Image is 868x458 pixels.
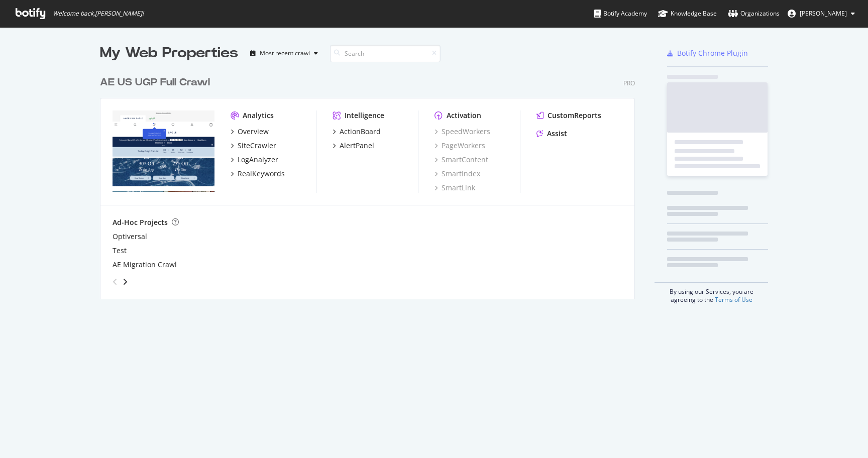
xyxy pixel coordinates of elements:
[333,127,381,137] a: ActionBoard
[728,9,780,19] div: Organizations
[113,260,177,270] a: AE Migration Crawl
[667,48,748,58] a: Botify Chrome Plugin
[243,110,274,121] div: Analytics
[623,79,635,87] div: Pro
[238,155,278,165] div: LogAnalyzer
[547,129,567,139] div: Assist
[677,48,748,58] div: Botify Chrome Plugin
[594,9,647,19] div: Botify Academy
[340,127,381,137] div: ActionBoard
[238,141,276,151] div: SiteCrawler
[780,6,863,22] button: [PERSON_NAME]
[435,183,475,193] a: SmartLink
[238,127,269,137] div: Overview
[435,155,488,165] a: SmartContent
[260,50,310,56] div: Most recent crawl
[113,246,127,256] a: Test
[435,127,490,137] a: SpeedWorkers
[231,127,269,137] a: Overview
[100,75,210,90] div: AE US UGP Full Crawl
[447,110,481,121] div: Activation
[231,169,285,179] a: RealKeywords
[536,110,601,121] a: CustomReports
[238,169,285,179] div: RealKeywords
[100,43,238,63] div: My Web Properties
[435,169,480,179] a: SmartIndex
[715,295,752,304] a: Terms of Use
[100,75,214,90] a: AE US UGP Full Crawl
[246,45,322,61] button: Most recent crawl
[53,10,144,18] span: Welcome back, [PERSON_NAME] !
[435,141,485,151] a: PageWorkers
[108,274,122,290] div: angle-left
[113,110,214,192] img: www.ae.com
[231,141,276,151] a: SiteCrawler
[345,110,384,121] div: Intelligence
[548,110,601,121] div: CustomReports
[340,141,374,151] div: AlertPanel
[333,141,374,151] a: AlertPanel
[536,129,567,139] a: Assist
[231,155,278,165] a: LogAnalyzer
[100,63,643,299] div: grid
[800,9,847,18] span: Melanie Vadney
[113,232,147,242] a: Optiversal
[658,9,717,19] div: Knowledge Base
[113,217,168,227] div: Ad-Hoc Projects
[330,45,441,62] input: Search
[655,282,768,304] div: By using our Services, you are agreeing to the
[122,277,129,287] div: angle-right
